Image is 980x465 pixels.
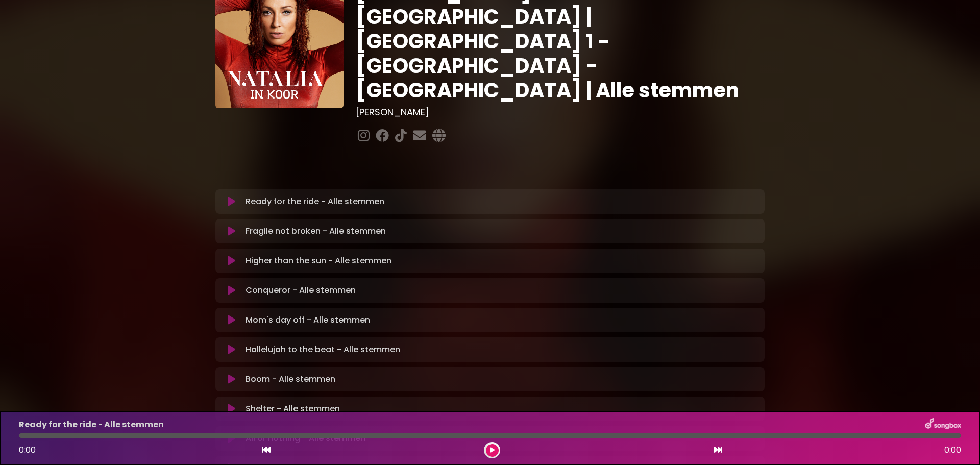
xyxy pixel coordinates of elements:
p: Ready for the ride - Alle stemmen [246,195,384,208]
p: Ready for the ride - Alle stemmen [19,419,164,431]
p: Shelter - Alle stemmen [246,403,340,415]
p: Higher than the sun - Alle stemmen [246,255,391,267]
p: Hallelujah to the beat - Alle stemmen [246,344,400,356]
p: Boom - Alle stemmen [246,373,335,385]
p: Fragile not broken - Alle stemmen [246,225,386,237]
img: songbox-logo-white.png [925,418,961,431]
h3: [PERSON_NAME] [356,107,765,118]
span: 0:00 [19,444,36,456]
span: 0:00 [944,444,961,456]
p: Conqueror - Alle stemmen [246,284,356,297]
p: Mom's day off - Alle stemmen [246,314,370,326]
